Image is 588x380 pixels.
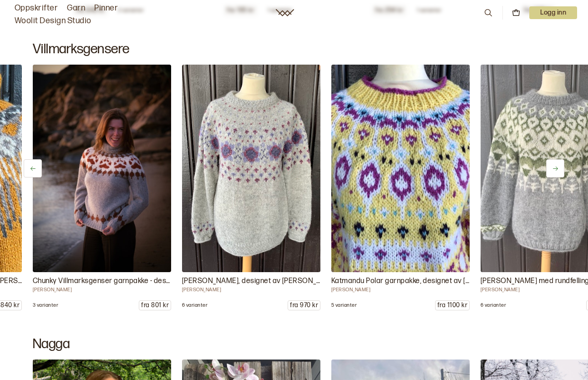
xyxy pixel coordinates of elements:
a: Oppskrifter [15,2,58,15]
p: 5 varianter [331,302,357,309]
p: [PERSON_NAME], designet av [PERSON_NAME] [182,276,320,287]
a: Linka Neumann Denne oppskriften ligger foreløpig ikke i appen, så når du kjøper den får du en lin... [182,65,320,310]
p: fra 1100 kr [436,301,469,310]
p: fra 970 kr [288,301,320,310]
p: [PERSON_NAME] [182,287,320,293]
a: Linka Neumann Villmarksgensere VOL I Heldigital oppskrift og garnpakke til et Chunly utgave av Vi... [33,65,171,310]
p: 6 varianter [481,302,506,309]
p: 6 varianter [182,302,208,309]
a: Linka Neumann Villmarksgensere Strikkepakke til Katmandu Polar i Troll og Blåne fra Hillesvåg Ull... [331,65,470,310]
p: Chunky Villmarksgenser garnpakke - designet av [PERSON_NAME] strikkepakke i [PERSON_NAME] [33,276,171,287]
img: Linka Neumann Denne oppskriften ligger foreløpig ikke i appen, så når du kjøper den får du en lin... [182,65,320,272]
p: Logg inn [529,6,577,19]
img: Linka Neumann Villmarksgensere VOL I Heldigital oppskrift og garnpakke til et Chunly utgave av Vi... [33,65,171,272]
h2: Nagga [33,336,555,352]
a: Garn [67,2,85,15]
p: fra 801 kr [139,301,171,310]
p: [PERSON_NAME] [331,287,470,293]
button: User dropdown [529,6,577,19]
a: Woolit Design Studio [15,15,91,27]
a: Woolit [276,9,294,16]
a: Pinner [94,2,118,15]
p: 3 varianter [33,302,58,309]
img: Linka Neumann Villmarksgensere Strikkepakke til Katmandu Polar i Troll og Blåne fra Hillesvåg Ull... [331,65,470,272]
p: [PERSON_NAME] [33,287,171,293]
h2: Villmarksgensere [33,41,555,57]
p: Katmandu Polar garnpakke, designet av [PERSON_NAME] [331,276,470,287]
